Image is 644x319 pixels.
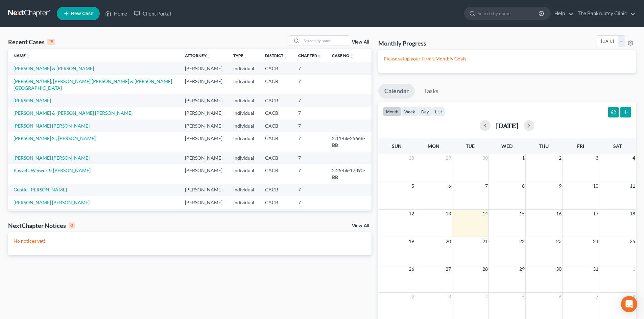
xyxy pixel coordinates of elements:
span: 16 [555,210,562,218]
td: [PERSON_NAME] [180,75,228,94]
td: CACB [260,196,293,209]
td: 7 [293,209,327,221]
input: Search by name... [478,7,540,20]
a: [PERSON_NAME] Sr, [PERSON_NAME] [14,135,96,141]
td: [PERSON_NAME] [180,209,228,221]
span: 8 [521,182,525,190]
span: Sun [392,143,402,149]
td: CACB [260,184,293,196]
span: 8 [632,293,636,301]
a: Typeunfold_more [233,53,247,58]
a: Attorneyunfold_more [185,53,211,58]
span: 14 [482,210,488,218]
input: Search by name... [302,36,349,46]
span: 31 [592,265,599,273]
span: 5 [411,182,415,190]
span: 4 [484,293,488,301]
span: 2 [558,154,562,162]
td: 2:11-bk-25668-BB [327,132,372,151]
td: [PERSON_NAME] [180,152,228,164]
i: unfold_more [350,54,354,58]
span: 10 [592,182,599,190]
div: NextChapter Notices [8,221,75,230]
span: 7 [595,293,599,301]
span: 30 [482,154,488,162]
td: Individual [228,152,260,164]
i: unfold_more [283,54,287,58]
td: 7 [293,94,327,107]
span: 3 [448,293,452,301]
span: New Case [71,11,93,16]
td: [PERSON_NAME] [180,164,228,183]
a: [PERSON_NAME], [PERSON_NAME] [PERSON_NAME] & [PERSON_NAME][GEOGRAPHIC_DATA] [14,78,172,91]
a: [PERSON_NAME] & [PERSON_NAME] [PERSON_NAME] [14,110,133,116]
p: Please setup your Firm's Monthly Goals [384,55,630,62]
td: 7 [293,119,327,132]
h2: [DATE] [496,122,518,129]
span: 27 [445,265,452,273]
span: 17 [592,210,599,218]
span: 12 [408,210,415,218]
span: 6 [448,182,452,190]
span: 24 [592,237,599,245]
td: CACB [260,152,293,164]
a: [PERSON_NAME] & [PERSON_NAME] [14,65,94,71]
a: [PERSON_NAME] [PERSON_NAME] [14,155,90,161]
td: CACB [260,132,293,151]
span: 23 [555,237,562,245]
div: Recent Cases [8,38,55,46]
td: [PERSON_NAME] [180,119,228,132]
a: Chapterunfold_more [298,53,321,58]
td: [PERSON_NAME] [180,107,228,119]
td: Individual [228,209,260,221]
span: 28 [408,154,415,162]
td: 7 [293,107,327,119]
a: Client Portal [130,7,174,20]
td: 2:25-bk-17390-BB [327,164,372,183]
a: The Bankruptcy Clinic [574,7,636,20]
span: 7 [484,182,488,190]
span: 2 [411,293,415,301]
td: CACB [260,119,293,132]
span: 18 [629,210,636,218]
td: 7 [293,164,327,183]
span: Thu [539,143,549,149]
a: [PERSON_NAME] [PERSON_NAME] [14,200,90,205]
td: Individual [228,132,260,151]
span: 11 [629,182,636,190]
span: 4 [632,154,636,162]
a: [PERSON_NAME] [14,98,51,103]
td: CACB [260,75,293,94]
td: [PERSON_NAME] [180,94,228,107]
td: CACB [260,209,293,221]
span: 22 [519,237,525,245]
a: View All [352,223,369,228]
span: Fri [577,143,584,149]
td: [PERSON_NAME] [180,132,228,151]
td: Individual [228,119,260,132]
span: 6 [558,293,562,301]
span: 28 [482,265,488,273]
button: week [401,107,418,116]
span: 30 [555,265,562,273]
td: Individual [228,75,260,94]
td: 7 [293,75,327,94]
span: 21 [482,237,488,245]
span: 1 [521,154,525,162]
a: View All [352,40,369,45]
button: list [432,107,445,116]
a: Districtunfold_more [265,53,287,58]
td: [PERSON_NAME] [180,184,228,196]
td: 7 [293,132,327,151]
span: Mon [428,143,439,149]
td: Individual [228,164,260,183]
span: 1 [632,265,636,273]
span: 20 [445,237,452,245]
span: 13 [445,210,452,218]
td: 7 [293,152,327,164]
td: CACB [260,94,293,107]
td: [PERSON_NAME] [180,196,228,209]
td: CACB [260,62,293,75]
i: unfold_more [26,54,30,58]
span: 5 [521,293,525,301]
